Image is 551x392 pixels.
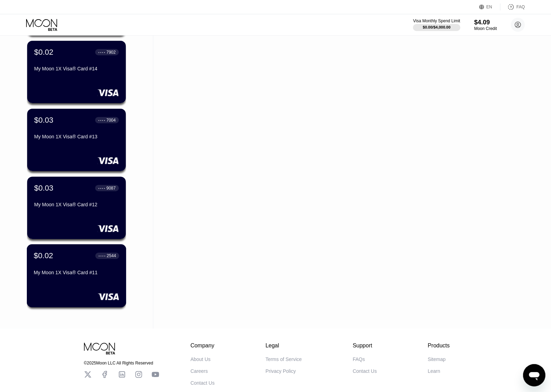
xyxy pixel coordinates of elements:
[34,184,53,193] div: $0.03
[353,343,377,349] div: Support
[99,255,106,257] div: ● ● ● ●
[353,356,365,362] div: FAQs
[191,380,215,386] div: Contact Us
[266,356,302,362] div: Terms of Service
[191,343,215,349] div: Company
[413,18,460,23] div: Visa Monthly Spend Limit
[34,251,53,260] div: $0.02
[34,270,119,275] div: My Moon 1X Visa® Card #11
[27,177,126,239] div: $0.03● ● ● ●9087My Moon 1X Visa® Card #12
[191,356,211,362] div: About Us
[474,26,497,31] div: Moon Credit
[106,50,116,55] div: 7902
[428,368,440,374] div: Learn
[107,253,116,258] div: 2544
[191,368,208,374] div: Careers
[34,134,119,139] div: My Moon 1X Visa® Card #13
[423,25,451,29] div: $0.00 / $4,000.00
[474,19,497,31] div: $4.09Moon Credit
[266,368,296,374] div: Privacy Policy
[516,5,525,9] div: FAQ
[84,361,159,366] div: © 2025 Moon LLC All Rights Reserved
[98,119,105,121] div: ● ● ● ●
[428,343,450,349] div: Products
[27,41,126,103] div: $0.02● ● ● ●7902My Moon 1X Visa® Card #14
[98,187,105,189] div: ● ● ● ●
[27,109,126,171] div: $0.03● ● ● ●7004My Moon 1X Visa® Card #13
[428,356,445,362] div: Sitemap
[353,368,377,374] div: Contact Us
[34,116,53,125] div: $0.03
[34,48,53,57] div: $0.02
[487,5,492,9] div: EN
[34,66,119,71] div: My Moon 1X Visa® Card #14
[34,202,119,207] div: My Moon 1X Visa® Card #12
[27,245,126,307] div: $0.02● ● ● ●2544My Moon 1X Visa® Card #11
[266,343,302,349] div: Legal
[523,364,545,386] iframe: Кнопка запуска окна обмена сообщениями
[479,3,500,10] div: EN
[106,118,116,123] div: 7004
[413,18,460,31] div: Visa Monthly Spend Limit$0.00/$4,000.00
[106,186,116,191] div: 9087
[474,19,497,26] div: $4.09
[98,51,105,53] div: ● ● ● ●
[500,3,525,10] div: FAQ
